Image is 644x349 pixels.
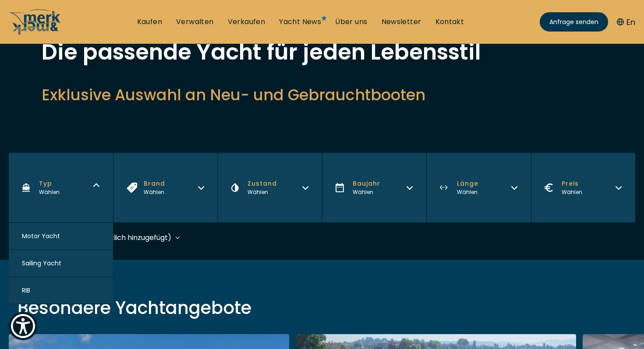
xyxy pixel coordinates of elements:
span: Länge [457,179,478,188]
span: Sailing Yacht [22,259,61,268]
button: RIB [9,277,113,304]
span: Motor Yacht [22,232,60,241]
div: Wählen [562,188,582,196]
button: Sailing Yacht [9,250,113,277]
button: BrandWählen [113,153,217,222]
button: LängeWählen [426,153,531,222]
span: RIB [22,286,30,295]
a: Kontakt [435,17,464,27]
button: PreisWählen [531,153,635,222]
h2: Exklusive Auswahl an Neu- und Gebrauchtbooten [42,84,602,106]
div: Wählen [353,188,380,196]
div: Wählen [144,188,165,196]
button: TypWählen [9,153,113,222]
button: ZustandWählen [218,153,322,222]
button: En [617,16,635,28]
a: Kaufen [137,17,162,27]
a: Verwalten [176,17,214,27]
span: Anfrage senden [549,18,598,27]
a: Anfrage senden [540,12,608,32]
span: Typ [39,179,60,188]
div: Wählen [457,188,478,196]
button: Motor Yacht [9,223,113,250]
h1: Die passende Yacht für jeden Lebensstil [42,41,602,63]
button: Show Accessibility Preferences [9,312,37,340]
span: Preis [562,179,582,188]
span: Zustand [248,179,277,188]
span: Brand [144,179,165,188]
div: Wählen [39,188,60,196]
span: Baujahr [353,179,380,188]
a: Verkaufen [228,17,265,27]
a: Newsletter [382,17,421,27]
div: Wählen [248,188,277,196]
button: BaujahrWählen [322,153,426,222]
a: Über uns [335,17,367,27]
a: Yacht News [279,17,321,27]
